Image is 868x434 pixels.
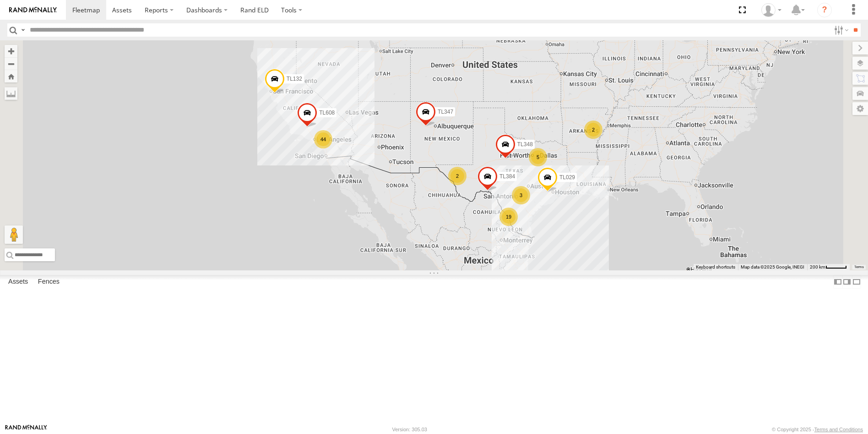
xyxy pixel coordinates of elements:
button: Zoom out [5,57,17,70]
button: Keyboard shortcuts [696,264,735,270]
div: 2 [584,121,602,139]
button: Map Scale: 200 km per 43 pixels [807,264,850,270]
label: Measure [5,87,17,100]
a: Terms and Conditions [814,427,863,432]
span: TL132 [287,76,302,82]
label: Fences [33,275,64,288]
label: Dock Summary Table to the Left [833,275,842,288]
div: © Copyright 2025 - [772,427,863,432]
span: 200 km [810,264,825,269]
span: TL347 [438,109,453,115]
div: 5 [529,148,547,166]
span: Map data ©2025 Google, INEGI [741,264,804,269]
label: Search Filter Options [830,23,850,37]
div: 2 [448,167,467,185]
div: 3 [512,186,530,204]
span: TL348 [517,142,533,148]
label: Search Query [19,23,27,37]
a: Terms [854,265,864,269]
label: Assets [4,275,33,288]
label: Dock Summary Table to the Right [842,275,852,288]
button: Zoom in [5,45,17,57]
a: Visit our Website [5,425,47,434]
label: Map Settings [852,102,868,115]
div: Version: 305.03 [392,427,427,432]
label: Hide Summary Table [852,275,861,288]
img: rand-logo.svg [9,7,57,13]
span: TL608 [319,110,335,116]
span: TL029 [559,174,575,181]
i: ? [817,3,832,17]
button: Zoom Home [5,70,17,82]
div: 44 [314,130,332,148]
div: 19 [499,208,518,226]
div: Norma Casillas [758,3,785,17]
button: Drag Pegman onto the map to open Street View [5,225,23,244]
span: TL384 [499,173,515,180]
